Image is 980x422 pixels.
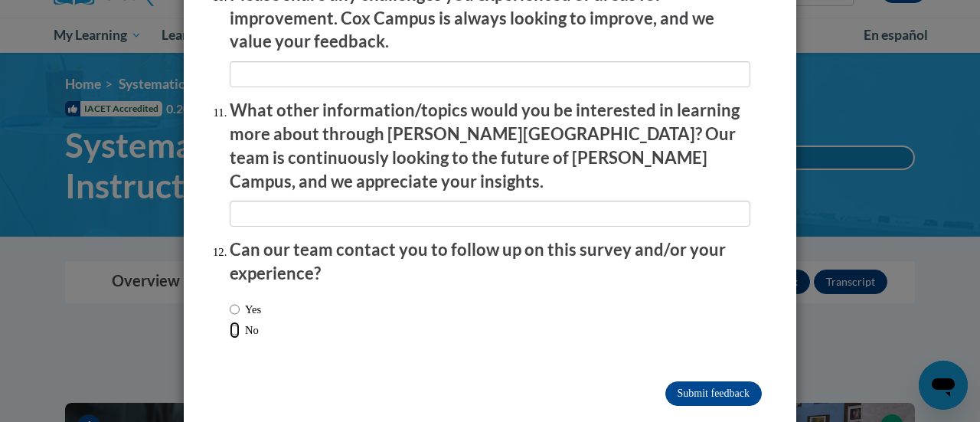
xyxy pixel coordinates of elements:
[665,381,762,406] input: Submit feedback
[230,99,750,193] p: What other information/topics would you be interested in learning more about through [PERSON_NAME...
[230,322,240,339] input: No
[230,322,259,339] label: No
[230,301,261,318] label: Yes
[230,301,240,318] input: Yes
[230,238,750,286] p: Can our team contact you to follow up on this survey and/or your experience?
